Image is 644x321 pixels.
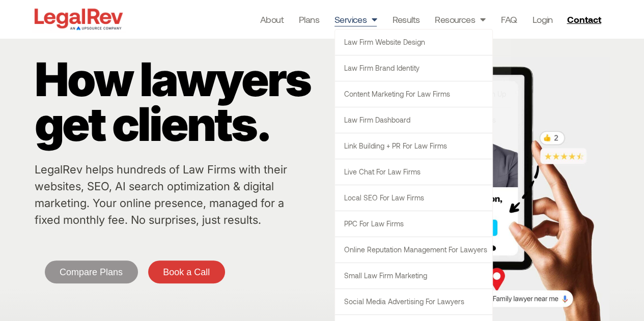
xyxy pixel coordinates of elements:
[335,263,492,288] a: Small Law Firm Marketing
[334,12,377,26] a: Services
[260,12,284,26] a: About
[335,107,492,133] a: Law Firm Dashboard
[335,81,492,107] a: Content Marketing for Law Firms
[335,133,492,159] a: Link Building + PR for Law Firms
[335,159,492,185] a: Live Chat for Law Firms
[335,55,492,81] a: Law Firm Brand Identity
[260,12,553,26] nav: Menu
[299,12,319,26] a: Plans
[567,15,601,24] span: Contact
[335,30,492,55] a: Law Firm Website Design
[563,11,607,27] a: Contact
[435,12,485,26] a: Resources
[335,289,492,314] a: Social Media Advertising for Lawyers
[335,237,492,262] a: Online Reputation Management for Lawyers
[500,12,517,26] a: FAQ
[532,12,552,26] a: Login
[392,12,419,26] a: Results
[335,211,492,237] a: PPC for Law Firms
[335,185,492,211] a: Local SEO for Law Firms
